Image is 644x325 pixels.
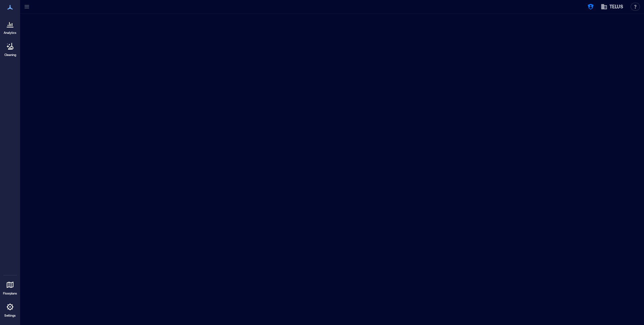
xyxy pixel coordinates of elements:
[599,1,625,12] button: TELUS
[2,38,18,59] a: Cleaning
[3,291,17,296] p: Floorplans
[609,3,623,10] span: TELUS
[4,314,16,318] p: Settings
[1,277,19,298] a: Floorplans
[4,31,16,35] p: Analytics
[2,16,18,37] a: Analytics
[4,53,16,57] p: Cleaning
[2,299,18,320] a: Settings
